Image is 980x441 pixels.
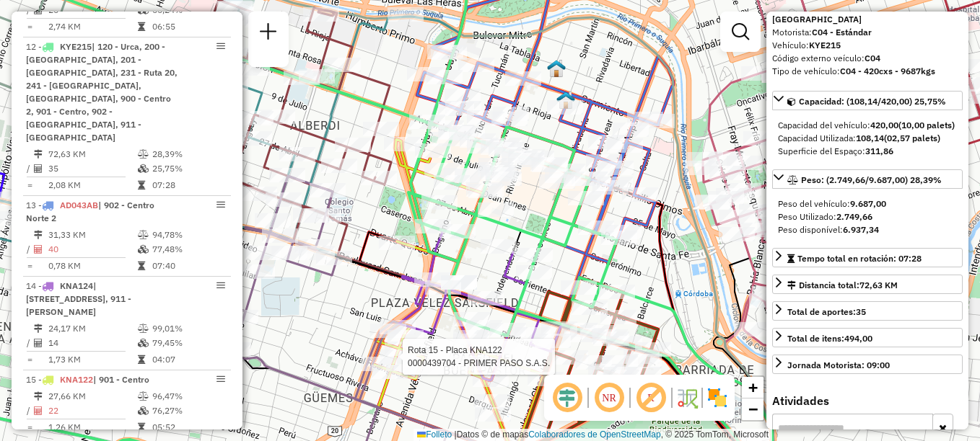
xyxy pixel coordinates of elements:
td: 07:28 [152,178,224,192]
span: Peso del vehículo: [778,198,886,209]
img: UDC Cordoba [547,59,566,78]
td: 1,26 KM [48,420,137,435]
td: 06:55 [152,19,224,34]
a: Folleto [417,429,452,440]
span: Capacidad: (108,14/420,00) 25,75% [799,96,946,107]
span: Peso: (2.749,66/9.687,00) 28,39% [801,174,942,185]
i: Tempo total em rota [138,262,145,270]
td: = [26,19,33,34]
a: Tempo total en rotación: 07:28 [772,248,963,267]
strong: 311,86 [865,146,893,156]
td: / [26,242,33,257]
td: 1,73 KM [48,352,137,367]
td: 07:40 [152,259,224,273]
font: Peso Utilizado: [778,211,872,222]
div: Tipo de vehículo: [772,65,963,78]
font: Capacidad del vehículo: [778,120,955,130]
div: Código externo veículo: [772,52,963,65]
i: % de utilização da cubagem [138,164,149,173]
td: 0,78 KM [48,259,137,273]
span: Ocultar NR [592,380,626,415]
strong: (02,57 palets) [884,133,940,143]
i: % de utilização do peso [138,231,149,239]
td: 05:52 [152,420,224,435]
td: 2,08 KM [48,178,137,192]
font: Capacidad Utilizada: [778,133,940,143]
a: Nova sessão e pesquisa [254,17,283,50]
font: 14 - [26,280,42,291]
i: Distância Total [34,150,43,159]
strong: 494,00 [844,333,872,344]
i: Distância Total [34,324,43,333]
strong: C04 - Estándar [812,27,872,37]
span: Ocultar deslocamento [550,380,585,415]
i: % de utilização da cubagem [138,339,149,347]
div: Peso disponível: [778,223,957,236]
strong: (10,00 palets) [898,120,955,130]
a: Exibir filtros [726,17,755,46]
a: Distancia total:72,63 KM [772,275,963,294]
i: % de utilização da cubagem [138,245,149,254]
font: Vehículo: [772,40,841,50]
td: / [26,161,33,176]
i: Distância Total [34,392,43,401]
td: 35 [48,161,137,176]
a: Acercar [742,377,764,398]
font: 76,27% [152,405,183,416]
strong: 2.749,66 [836,211,872,222]
td: 40 [48,242,137,257]
td: 14 [48,336,137,350]
div: Peso: (2.749,66/9.687,00) 28,39% [772,192,963,242]
div: Total de itens: [787,332,872,345]
div: Superficie del Espaço: [778,145,957,158]
td: 94,78% [152,228,224,242]
font: 25,75% [152,163,183,174]
img: Exibir/Ocultar setores [706,386,729,409]
img: Fluxo de ruas [675,386,699,409]
font: 13 - [26,200,42,210]
td: 2,74 KM [48,19,137,34]
div: Datos © de mapas , © 2025 TomTom, Microsoft [414,429,772,441]
div: Capacidad: (108,14/420,00) 25,75% [772,113,963,164]
font: Distancia total: [799,280,898,290]
i: % de utilização da cubagem [138,406,149,415]
font: 15 - [26,374,42,385]
i: Total de Atividades [34,245,43,254]
a: Capacidad: (108,14/420,00) 25,75% [772,91,963,110]
font: 79,45% [152,337,183,348]
a: Total de aportes:35 [772,301,963,321]
a: Total de itens:494,00 [772,328,963,347]
td: 24,17 KM [48,321,137,336]
td: 28,39% [152,147,224,161]
strong: C04 - 420cxs - 9687kgs [840,66,935,76]
img: UDC - Córdoba [556,91,575,110]
span: Total de aportes: [787,306,866,317]
strong: C04 [865,53,880,63]
td: 72,63 KM [48,147,137,161]
i: Total de Atividades [34,339,43,347]
a: Jornada Motorista: 09:00 [772,355,963,374]
em: Opções [216,375,225,383]
span: | 901 - Centro [93,374,149,385]
span: 72,63 KM [859,280,898,290]
span: | 902 - Centro Norte 2 [26,200,154,223]
td: / [26,404,33,418]
span: Tempo total en rotación: 07:28 [797,253,922,264]
a: Alejar [742,398,764,420]
strong: KYE215 [809,40,841,50]
strong: 6.937,34 [843,224,879,235]
div: Jornada Motorista: 09:00 [787,359,890,372]
font: 12 - [26,41,42,52]
font: 66,24% [152,4,183,15]
td: 96,47% [152,389,224,404]
i: % de utilização do peso [138,150,149,159]
td: / [26,336,33,350]
font: 77,48% [152,244,183,254]
td: = [26,259,33,273]
em: Opções [216,200,225,209]
i: Tempo total em rota [138,355,145,364]
i: % de utilização do peso [138,392,149,401]
em: Opções [216,42,225,50]
span: | [STREET_ADDRESS], 911 - [PERSON_NAME] [26,280,131,317]
td: 31,33 KM [48,228,137,242]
